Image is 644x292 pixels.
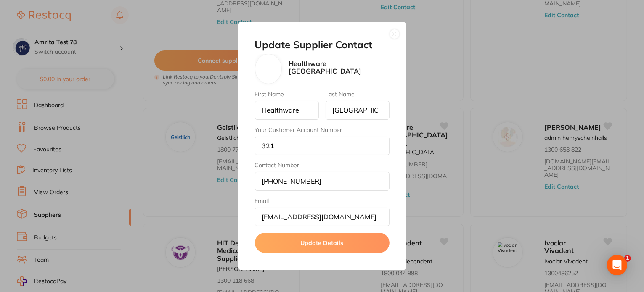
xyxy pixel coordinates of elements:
label: Email [255,197,390,204]
span: 1 [624,255,631,262]
p: Healthware [GEOGRAPHIC_DATA] [289,60,389,75]
label: Contact Number [255,162,390,168]
label: First Name [255,91,319,97]
label: Last Name [326,91,390,97]
button: Update Details [255,233,390,253]
div: Open Intercom Messenger [607,255,627,275]
h2: Update Supplier Contact [255,39,390,51]
label: Your Customer Account Number [255,126,390,133]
